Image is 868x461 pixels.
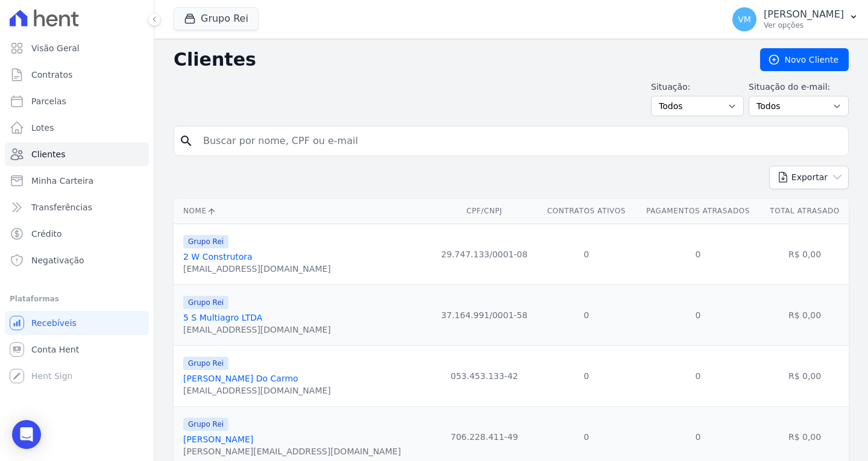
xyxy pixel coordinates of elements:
[431,199,538,224] th: CPF/CNPJ
[5,248,149,272] a: Negativação
[5,89,149,113] a: Parcelas
[5,195,149,219] a: Transferências
[183,384,331,397] div: [EMAIL_ADDRESS][DOMAIN_NAME]
[538,224,635,284] td: 0
[31,343,79,356] span: Conta Hent
[761,345,849,406] td: R$ 0,00
[769,166,849,189] button: Exportar
[31,175,93,187] span: Minha Carteira
[5,222,149,246] a: Crédito
[431,224,538,284] td: 29.747.133/0001-08
[5,169,149,193] a: Minha Carteira
[183,324,331,336] div: [EMAIL_ADDRESS][DOMAIN_NAME]
[723,2,868,36] button: VM [PERSON_NAME] Ver opções
[183,313,262,322] a: 5 S Multiagro LTDA
[738,15,751,24] span: VM
[183,418,228,431] span: Grupo Rei
[761,284,849,345] td: R$ 0,00
[31,122,54,134] span: Lotes
[31,148,65,160] span: Clientes
[5,337,149,362] a: Conta Hent
[31,42,80,54] span: Visão Geral
[174,199,431,224] th: Nome
[635,199,761,224] th: Pagamentos Atrasados
[179,134,193,148] i: search
[5,311,149,335] a: Recebíveis
[183,357,228,370] span: Grupo Rei
[183,296,228,309] span: Grupo Rei
[5,63,149,87] a: Contratos
[749,81,849,93] label: Situação do e-mail:
[431,284,538,345] td: 37.164.991/0001-58
[174,7,259,30] button: Grupo Rei
[764,8,844,20] p: [PERSON_NAME]
[538,199,635,224] th: Contratos Ativos
[651,81,744,93] label: Situação:
[31,201,92,213] span: Transferências
[196,129,843,153] input: Buscar por nome, CPF ou e-mail
[12,420,41,449] div: Open Intercom Messenger
[5,142,149,166] a: Clientes
[183,434,253,444] a: [PERSON_NAME]
[31,254,84,266] span: Negativação
[431,345,538,406] td: 053.453.133-42
[31,228,62,240] span: Crédito
[31,317,77,329] span: Recebíveis
[635,284,761,345] td: 0
[538,284,635,345] td: 0
[10,292,144,306] div: Plataformas
[635,345,761,406] td: 0
[761,224,849,284] td: R$ 0,00
[31,69,72,81] span: Contratos
[183,263,331,275] div: [EMAIL_ADDRESS][DOMAIN_NAME]
[183,235,228,248] span: Grupo Rei
[760,48,849,71] a: Novo Cliente
[761,199,849,224] th: Total Atrasado
[183,252,253,262] a: 2 W Construtora
[538,345,635,406] td: 0
[5,36,149,60] a: Visão Geral
[31,95,66,107] span: Parcelas
[764,20,844,30] p: Ver opções
[183,445,401,457] div: [PERSON_NAME][EMAIL_ADDRESS][DOMAIN_NAME]
[183,374,298,383] a: [PERSON_NAME] Do Carmo
[635,224,761,284] td: 0
[174,49,741,71] h2: Clientes
[5,116,149,140] a: Lotes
